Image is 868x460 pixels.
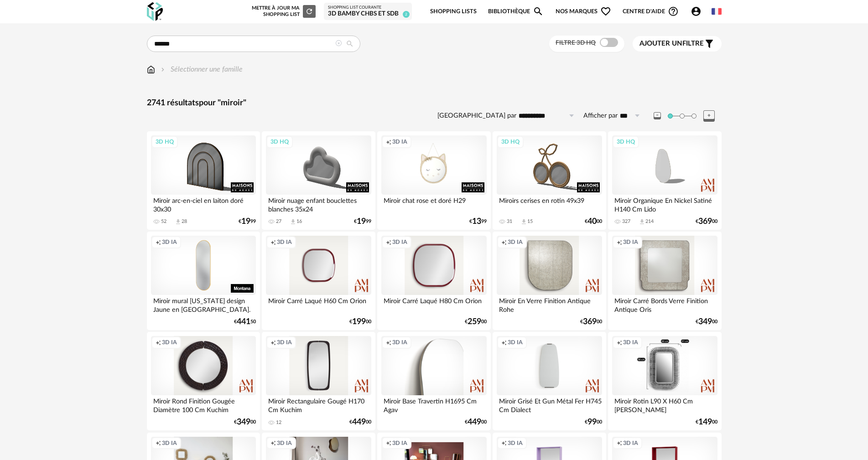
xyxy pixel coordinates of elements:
[639,40,682,47] span: Ajouter un
[508,439,523,447] span: 3D IA
[377,332,490,430] a: Creation icon 3D IA Miroir Base Travertin H1695 Cm Agav €44900
[392,238,407,246] span: 3D IA
[276,419,281,426] div: 12
[704,38,715,49] span: Filter icon
[234,419,256,425] div: € 00
[392,339,407,346] span: 3D IA
[497,195,602,213] div: Miroirs cerises en rotin 49x39
[587,218,597,225] span: 40
[156,238,161,246] span: Creation icon
[386,439,391,447] span: Creation icon
[608,232,721,330] a: Creation icon 3D IA Miroir Carré Bords Verre Finition Antique Oris €34900
[234,319,256,325] div: € 50
[162,238,177,246] span: 3D IA
[159,64,166,75] img: svg+xml;base64,PHN2ZyB3aWR0aD0iMTYiIGhlaWdodD0iMTYiIHZpZXdCb3g9IjAgMCAxNiAxNiIgZmlsbD0ibm9uZSIgeG...
[403,11,410,18] span: 2
[237,319,250,325] span: 441
[241,218,250,225] span: 19
[633,36,722,52] button: Ajouter unfiltre Filter icon
[465,419,487,425] div: € 00
[377,232,490,330] a: Creation icon 3D IA Miroir Carré Laqué H80 Cm Orion €25900
[328,5,408,18] a: Shopping List courante 3D BAMBY CHBS ET SDB 2
[386,238,391,246] span: Creation icon
[497,395,602,413] div: Miroir Grisé Et Gun Métal Fer H745 Cm Dialect
[162,439,177,447] span: 3D IA
[501,339,507,346] span: Creation icon
[296,218,302,225] div: 16
[162,339,177,346] span: 3D IA
[270,238,276,246] span: Creation icon
[270,339,276,346] span: Creation icon
[437,112,516,120] label: [GEOGRAPHIC_DATA] par
[349,319,371,325] div: € 00
[533,6,544,17] span: Magnify icon
[488,1,544,22] a: BibliothèqueMagnify icon
[585,218,602,225] div: € 00
[328,5,408,10] div: Shopping List courante
[392,138,407,145] span: 3D IA
[276,218,281,225] div: 27
[617,439,622,447] span: Creation icon
[381,195,486,213] div: Miroir chat rose et doré H29
[352,419,366,425] span: 449
[266,136,293,148] div: 3D HQ
[580,319,602,325] div: € 00
[556,40,596,46] span: Filtre 3D HQ
[668,6,679,17] span: Help Circle Outline icon
[468,319,481,325] span: 259
[266,195,371,213] div: Miroir nuage enfant bouclettes blanches 35x24
[617,238,622,246] span: Creation icon
[147,98,722,109] div: 2741 résultats
[587,419,597,425] span: 99
[472,218,481,225] span: 13
[622,218,630,225] div: 327
[147,332,260,430] a: Creation icon 3D IA Miroir Rond Finition Gougée Diamètre 100 Cm Kuchim €34900
[175,218,182,225] span: Download icon
[613,136,639,148] div: 3D HQ
[349,419,371,425] div: € 00
[156,339,161,346] span: Creation icon
[465,319,487,325] div: € 00
[161,218,166,225] div: 52
[468,419,481,425] span: 449
[381,295,486,313] div: Miroir Carré Laqué H80 Cm Orion
[151,295,256,313] div: Miroir mural [US_STATE] design Jaune en [GEOGRAPHIC_DATA].
[147,131,260,230] a: 3D HQ Miroir arc-en-ciel en laiton doré 30x30 52 Download icon 28 €1999
[156,439,161,447] span: Creation icon
[305,9,313,14] span: Refresh icon
[270,439,276,447] span: Creation icon
[497,136,524,148] div: 3D HQ
[639,218,645,225] span: Download icon
[493,232,606,330] a: Creation icon 3D IA Miroir En Verre Finition Antique Rohe €36900
[623,439,638,447] span: 3D IA
[508,238,523,246] span: 3D IA
[493,131,606,230] a: 3D HQ Miroirs cerises en rotin 49x39 31 Download icon 15 €4000
[698,419,712,425] span: 149
[277,238,292,246] span: 3D IA
[608,332,721,430] a: Creation icon 3D IA Miroir Rotin L90 X H60 Cm [PERSON_NAME] €14900
[608,131,721,230] a: 3D HQ Miroir Organique En Nickel Satiné H140 Cm Lido 327 Download icon 214 €36900
[266,395,371,413] div: Miroir Rectangulaire Gougé H170 Cm Kuchim
[583,112,618,120] label: Afficher par
[250,5,316,18] div: Mettre à jour ma Shopping List
[493,332,606,430] a: Creation icon 3D IA Miroir Grisé Et Gun Métal Fer H745 Cm Dialect €9900
[501,439,507,447] span: Creation icon
[645,218,654,225] div: 214
[277,339,292,346] span: 3D IA
[262,232,375,330] a: Creation icon 3D IA Miroir Carré Laqué H60 Cm Orion €19900
[691,6,702,17] span: Account Circle icon
[237,419,250,425] span: 349
[600,6,611,17] span: Heart Outline icon
[199,99,246,107] span: pour "miroir"
[612,195,717,213] div: Miroir Organique En Nickel Satiné H140 Cm Lido
[262,332,375,430] a: Creation icon 3D IA Miroir Rectangulaire Gougé H170 Cm Kuchim 12 €44900
[507,218,512,225] div: 31
[386,138,391,145] span: Creation icon
[585,419,602,425] div: € 00
[617,339,622,346] span: Creation icon
[696,218,717,225] div: € 00
[290,218,296,225] span: Download icon
[147,64,155,75] img: svg+xml;base64,PHN2ZyB3aWR0aD0iMTYiIGhlaWdodD0iMTciIHZpZXdCb3g9IjAgMCAxNiAxNyIgZmlsbD0ibm9uZSIgeG...
[151,395,256,413] div: Miroir Rond Finition Gougée Diamètre 100 Cm Kuchim
[277,439,292,447] span: 3D IA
